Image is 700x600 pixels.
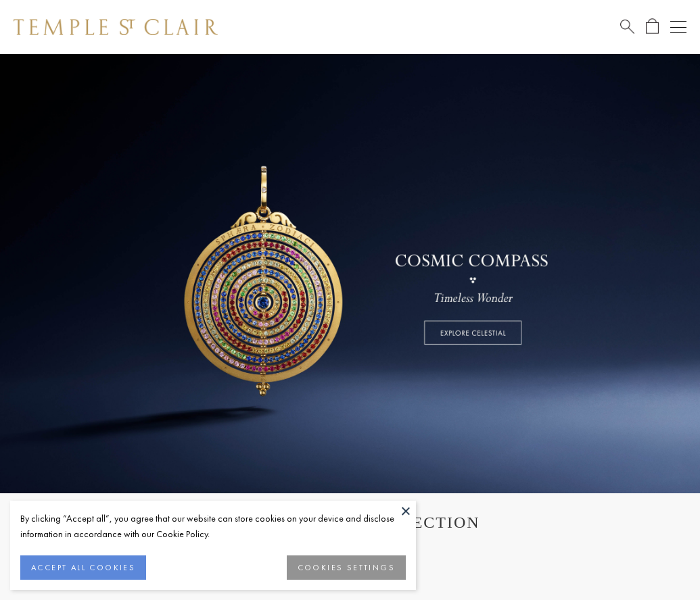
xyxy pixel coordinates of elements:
button: ACCEPT ALL COOKIES [20,555,146,580]
div: By clicking “Accept all”, you agree that our website can store cookies on your device and disclos... [20,511,406,542]
img: Temple St. Clair [14,19,218,35]
a: Search [620,18,634,35]
button: Open navigation [670,19,686,35]
button: COOKIES SETTINGS [287,555,406,580]
a: Open Shopping Bag [646,18,659,35]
